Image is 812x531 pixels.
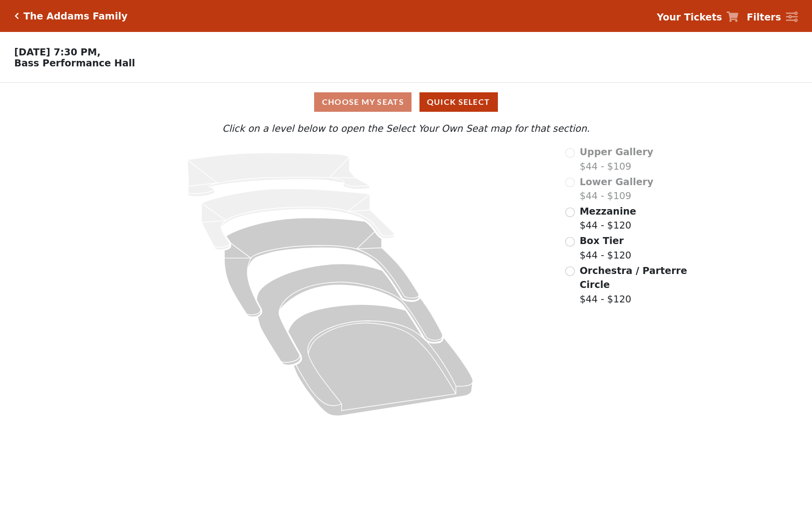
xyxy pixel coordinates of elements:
[580,176,654,187] span: Lower Gallery
[109,121,704,136] p: Click on a level below to open the Select Your Own Seat map for that section.
[580,265,687,290] span: Orchestra / Parterre Circle
[580,175,654,203] label: $44 - $109
[580,206,636,217] span: Mezzanine
[580,234,632,262] label: $44 - $120
[288,304,472,416] path: Orchestra / Parterre Circle - Seats Available: 108
[419,92,498,112] button: Quick Select
[747,11,781,22] strong: Filters
[580,264,689,306] label: $44 - $120
[580,145,654,173] label: $44 - $109
[14,12,19,19] a: Click here to go back to filters
[580,235,624,246] span: Box Tier
[580,204,636,233] label: $44 - $120
[657,10,739,24] a: Your Tickets
[187,153,370,197] path: Upper Gallery - Seats Available: 0
[747,10,798,24] a: Filters
[23,10,127,22] h5: The Addams Family
[657,11,722,22] strong: Your Tickets
[580,146,654,157] span: Upper Gallery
